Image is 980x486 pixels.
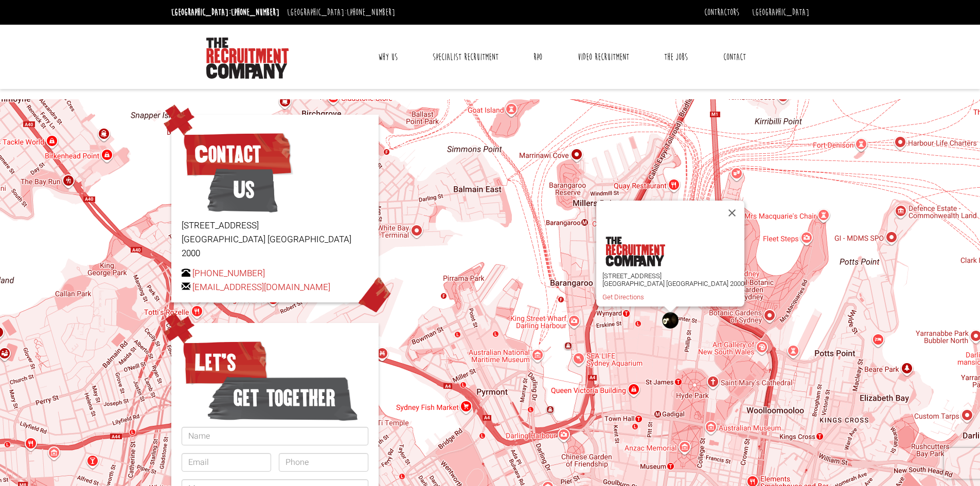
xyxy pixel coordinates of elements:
[347,7,395,18] a: [PHONE_NUMBER]
[570,44,637,70] a: Video Recruitment
[704,7,739,18] a: Contractors
[182,219,368,261] p: [STREET_ADDRESS] [GEOGRAPHIC_DATA] [GEOGRAPHIC_DATA] 2000
[716,44,754,70] a: Contact
[656,44,696,70] a: The Jobs
[192,281,330,294] a: [EMAIL_ADDRESS][DOMAIN_NAME]
[169,4,282,21] li: [GEOGRAPHIC_DATA]:
[206,38,289,79] img: The Recruitment Company
[370,44,405,70] a: Why Us
[720,201,744,225] button: Close
[182,129,293,180] span: Contact
[207,372,358,424] span: get together
[662,312,679,329] div: The Recruitment Company
[284,4,398,21] li: [GEOGRAPHIC_DATA]:
[752,7,809,18] a: [GEOGRAPHIC_DATA]
[425,44,506,70] a: Specialist Recruitment
[602,293,644,301] a: Get Directions
[279,453,368,472] input: Phone
[182,453,271,472] input: Email
[231,7,279,18] a: [PHONE_NUMBER]
[207,164,278,215] span: Us
[182,427,368,445] input: Name
[192,267,265,280] a: [PHONE_NUMBER]
[182,337,269,388] span: Let’s
[602,272,744,287] p: [STREET_ADDRESS] [GEOGRAPHIC_DATA] [GEOGRAPHIC_DATA] 2000
[526,44,550,70] a: RPO
[605,237,665,266] img: the-recruitment-company.png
